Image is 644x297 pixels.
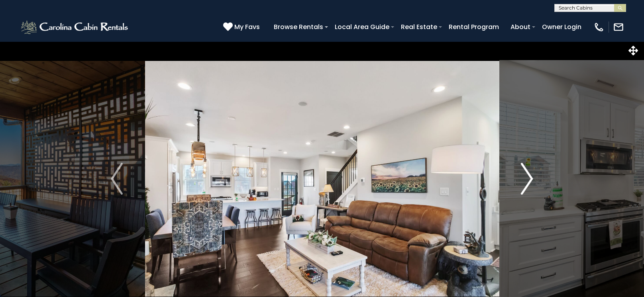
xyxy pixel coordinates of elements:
[538,20,585,34] a: Owner Login
[270,20,327,34] a: Browse Rentals
[521,163,533,195] img: arrow
[397,20,441,34] a: Real Estate
[234,22,260,32] span: My Favs
[111,163,123,195] img: arrow
[223,22,262,32] a: My Favs
[613,21,624,33] img: mail-regular-white.png
[593,21,605,33] img: phone-regular-white.png
[20,19,130,35] img: White-1-2.png
[445,20,503,34] a: Rental Program
[331,20,393,34] a: Local Area Guide
[507,20,534,34] a: About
